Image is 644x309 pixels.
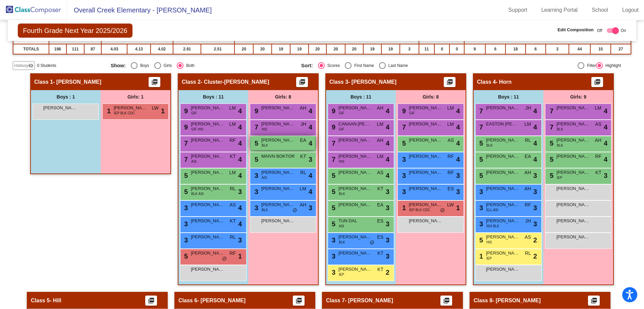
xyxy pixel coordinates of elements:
[557,27,594,33] span: Edit Composition
[191,169,224,176] span: [PERSON_NAME]
[486,137,520,144] span: [PERSON_NAME]
[486,224,499,229] span: 504 BLK
[456,203,460,213] span: 1
[533,170,537,181] span: 3
[590,297,598,307] mat-icon: picture_as_pdf
[456,170,460,181] span: 3
[525,105,531,112] span: JH
[386,203,389,213] span: 3
[556,218,590,224] span: [PERSON_NAME] [PERSON_NAME]
[309,154,312,164] span: 3
[127,44,151,54] td: 4.13
[557,143,563,148] span: BLK
[377,218,383,225] span: ES
[533,122,537,132] span: 4
[330,140,335,147] span: 7
[447,137,454,144] span: AS
[309,138,312,148] span: 4
[253,123,258,131] span: 7
[329,79,348,85] span: Class 3
[261,201,295,208] span: [PERSON_NAME]
[525,185,531,192] span: AH
[111,63,126,69] span: Show:
[338,234,372,240] span: [PERSON_NAME] [PERSON_NAME]
[400,107,406,115] span: 9
[525,218,531,225] span: JH
[300,137,306,144] span: EA
[300,169,306,176] span: RL
[444,77,455,87] button: Print Students Details
[301,63,313,69] span: Sort:
[464,44,485,54] td: 9
[261,169,295,176] span: [PERSON_NAME]
[486,153,520,160] span: [PERSON_NAME]
[338,105,372,111] span: [PERSON_NAME]
[262,175,267,180] span: ASI
[300,201,306,208] span: AH
[28,63,34,68] mat-icon: visibility_off
[603,63,621,69] div: Highlight
[593,79,601,88] mat-icon: picture_as_pdf
[546,44,569,54] td: 3
[533,154,537,164] span: 4
[147,297,155,307] mat-icon: picture_as_pdf
[400,172,406,179] span: 3
[386,138,389,148] span: 4
[440,208,445,213] span: do_not_disturb_alt
[400,156,406,163] span: 3
[456,187,460,197] span: 3
[114,111,135,116] span: IEP BLK CDC
[419,44,435,54] td: 11
[191,111,197,116] span: GIF
[191,159,197,164] span: ASI
[191,127,203,132] span: GIF HIS
[238,235,242,245] span: 3
[191,191,204,196] span: BLK ASI
[377,137,383,144] span: AH
[238,203,242,213] span: 4
[111,62,296,69] mat-radio-group: Select an option
[272,44,290,54] td: 19
[138,63,149,69] div: Boys
[34,79,53,85] span: Class 1
[557,175,562,180] span: IEP
[478,107,483,115] span: 7
[505,44,526,54] td: 18
[409,105,442,111] span: [PERSON_NAME]
[18,24,132,38] span: Fourth Grade Next Year 2025/2026
[338,153,372,160] span: [PERSON_NAME]
[309,203,312,213] span: 3
[409,121,442,127] span: [PERSON_NAME]
[595,153,601,160] span: RF
[386,63,408,69] div: Last Name
[253,140,258,147] span: 5
[595,121,601,128] span: AS
[590,44,611,54] td: 15
[604,170,607,181] span: 3
[409,201,442,208] span: [PERSON_NAME]
[533,219,537,229] span: 3
[409,137,442,144] span: [PERSON_NAME]
[442,297,450,307] mat-icon: picture_as_pdf
[456,154,460,164] span: 4
[326,90,396,104] div: Boys : 11
[486,121,520,127] span: EASTON [PERSON_NAME]
[182,220,188,228] span: 3
[230,234,236,241] span: RL
[253,156,258,163] span: 5
[178,90,248,104] div: Boys : 11
[253,188,258,195] span: 3
[396,90,466,104] div: Girls: 8
[478,204,483,211] span: 3
[586,5,613,15] a: School
[338,201,372,208] span: [PERSON_NAME]
[13,44,49,54] td: TOTALS
[584,63,596,69] div: Filter
[101,90,170,104] div: Girls: 1
[295,297,303,307] mat-icon: picture_as_pdf
[486,201,520,208] span: [PERSON_NAME] [PERSON_NAME]
[556,105,590,111] span: [PERSON_NAME]
[261,105,295,111] span: [PERSON_NAME]
[386,154,389,164] span: 4
[486,143,493,148] span: BLK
